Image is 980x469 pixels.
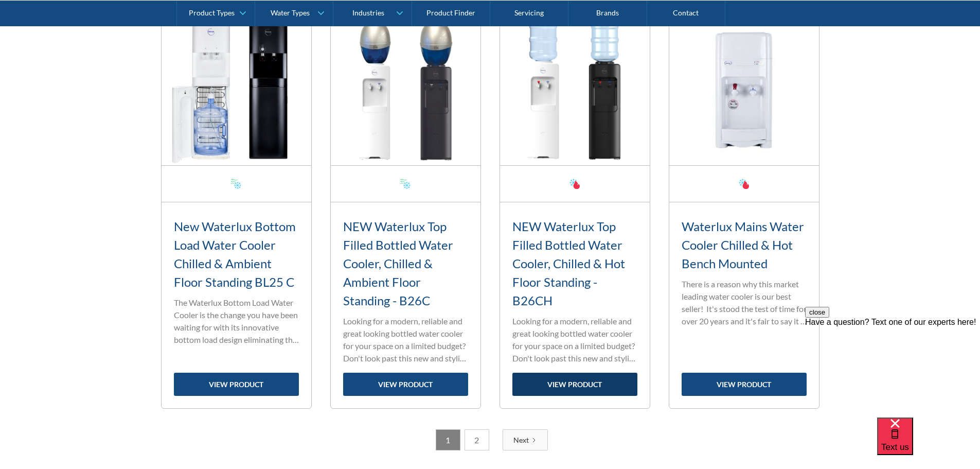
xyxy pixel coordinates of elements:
[465,429,489,450] a: 2
[669,15,819,165] img: Waterlux Mains Water Cooler Chilled & Hot Bench Mounted
[805,307,980,430] iframe: podium webchat widget prompt
[513,435,529,445] div: Next
[682,278,807,327] p: There is a reason why this market leading water cooler is our best seller! It's stood the test of...
[331,15,480,165] img: NEW Waterlux Top Filled Bottled Water Cooler, Chilled & Ambient Floor Standing - B26C
[174,217,299,291] h3: New Waterlux Bottom Load Water Cooler Chilled & Ambient Floor Standing BL25 C
[682,373,807,396] a: view product
[343,373,468,396] a: view product
[436,429,460,450] a: 1
[161,429,819,450] div: List
[271,8,310,17] div: Water Types
[343,315,468,364] p: Looking for a modern, reliable and great looking bottled water cooler for your space on a limited...
[512,373,637,396] a: view product
[174,297,299,346] p: The Waterlux Bottom Load Water Cooler is the change you have been waiting for with its innovative...
[189,8,235,17] div: Product Types
[503,429,548,450] a: Next Page
[512,217,637,310] h3: NEW Waterlux Top Filled Bottled Water Cooler, Chilled & Hot Floor Standing - B26CH
[500,15,650,165] img: NEW Waterlux Top Filled Bottled Water Cooler, Chilled & Hot Floor Standing - B26CH
[343,217,468,310] h3: NEW Waterlux Top Filled Bottled Water Cooler, Chilled & Ambient Floor Standing - B26C
[352,8,384,17] div: Industries
[512,315,637,364] p: Looking for a modern, reliable and great looking bottled water cooler for your space on a limited...
[162,15,311,165] img: New Waterlux Bottom Load Water Cooler Chilled & Ambient Floor Standing BL25 C
[682,217,807,273] h3: Waterlux Mains Water Cooler Chilled & Hot Bench Mounted
[174,373,299,396] a: view product
[877,418,980,469] iframe: podium webchat widget bubble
